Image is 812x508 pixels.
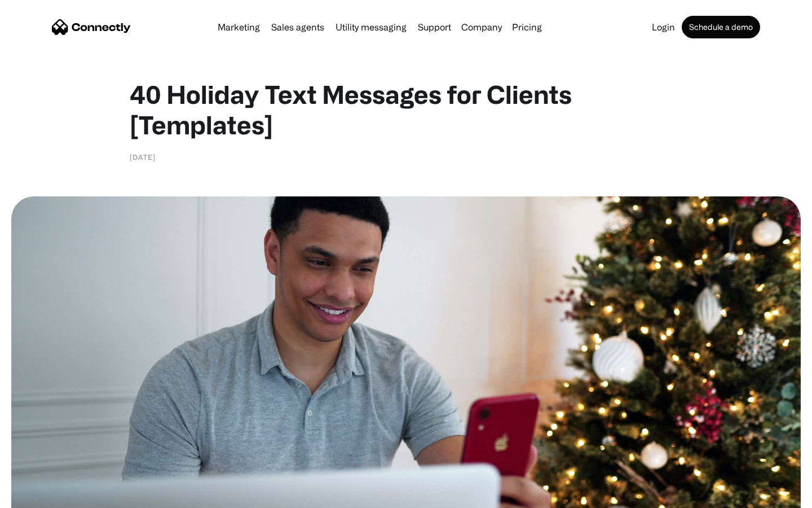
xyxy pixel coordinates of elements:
a: Utility messaging [331,23,411,32]
aside: Language selected: English [11,488,68,504]
a: Pricing [507,23,546,32]
a: Schedule a demo [682,16,760,38]
div: [DATE] [130,151,156,163]
h1: 40 Holiday Text Messages for Clients [Templates] [130,79,682,140]
a: Sales agents [267,23,329,32]
a: Marketing [213,23,264,32]
a: Support [413,23,456,32]
ul: Language list [23,488,68,504]
div: Company [461,19,502,35]
a: Login [647,23,679,32]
